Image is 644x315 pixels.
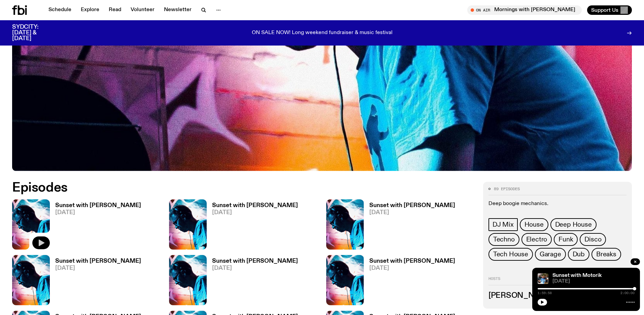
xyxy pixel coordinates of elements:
span: [DATE] [55,265,141,271]
a: Disco [580,233,606,246]
a: Deep House [550,218,597,231]
span: 2:00:00 [620,291,635,295]
span: Support Us [591,7,618,13]
span: [DATE] [369,210,455,216]
span: [DATE] [212,210,298,216]
a: Sunset with [PERSON_NAME][DATE] [364,203,455,250]
a: Newsletter [160,5,196,15]
span: DJ Mix [493,221,514,228]
span: Techno [493,236,515,243]
a: Sunset with [PERSON_NAME][DATE] [50,203,141,250]
span: [DATE] [552,279,635,284]
a: Sunset with [PERSON_NAME][DATE] [364,258,455,305]
img: Simon Caldwell stands side on, looking downwards. He has headphones on. Behind him is a brightly ... [326,255,364,305]
h3: Sunset with [PERSON_NAME] [212,203,298,208]
a: Electro [521,233,552,246]
a: Sunset with [PERSON_NAME][DATE] [207,203,298,250]
span: Garage [540,251,561,258]
a: Garage [535,248,566,261]
span: [DATE] [55,210,141,216]
span: 1:59:58 [538,291,552,295]
span: 89 episodes [494,187,520,191]
a: Dub [568,248,589,261]
h2: Episodes [12,182,422,194]
span: Disco [584,236,601,243]
h3: Sunset with [PERSON_NAME] [55,203,141,208]
a: Explore [77,5,103,15]
span: Tech House [493,251,528,258]
img: Simon Caldwell stands side on, looking downwards. He has headphones on. Behind him is a brightly ... [12,199,50,250]
a: Tech House [488,248,533,261]
h3: Sunset with [PERSON_NAME] [55,258,141,264]
a: Sunset with Motorik [552,273,602,278]
img: Simon Caldwell stands side on, looking downwards. He has headphones on. Behind him is a brightly ... [326,199,364,250]
a: Techno [488,233,519,246]
p: ON SALE NOW! Long weekend fundraiser & music festival [252,30,393,36]
a: Funk [554,233,578,246]
span: Electro [526,236,547,243]
a: Sunset with [PERSON_NAME][DATE] [207,258,298,305]
h3: [PERSON_NAME] [488,292,626,299]
span: Dub [573,251,585,258]
span: House [524,221,544,228]
a: DJ Mix [488,218,518,231]
button: On AirMornings with [PERSON_NAME] / [US_STATE][PERSON_NAME] Interview [467,5,582,15]
h3: Sunset with [PERSON_NAME] [369,203,455,208]
h3: Sunset with [PERSON_NAME] [369,258,455,264]
img: Andrew, Reenie, and Pat stand in a row, smiling at the camera, in dappled light with a vine leafe... [538,273,548,284]
span: Deep House [555,221,592,228]
span: [DATE] [212,265,298,271]
button: Support Us [587,5,632,15]
span: [DATE] [369,265,455,271]
a: House [520,218,548,231]
a: Sunset with [PERSON_NAME][DATE] [50,258,141,305]
p: Deep boogie mechanics. [488,201,626,207]
h3: Sunset with [PERSON_NAME] [212,258,298,264]
span: Breaks [596,251,616,258]
a: Volunteer [127,5,159,15]
a: Schedule [44,5,75,15]
h3: SYDCITY: [DATE] & [DATE] [12,24,55,41]
h2: Hosts [488,277,626,285]
span: Funk [558,236,573,243]
img: Simon Caldwell stands side on, looking downwards. He has headphones on. Behind him is a brightly ... [12,255,50,305]
a: Breaks [591,248,621,261]
a: Read [105,5,125,15]
img: Simon Caldwell stands side on, looking downwards. He has headphones on. Behind him is a brightly ... [169,199,207,250]
img: Simon Caldwell stands side on, looking downwards. He has headphones on. Behind him is a brightly ... [169,255,207,305]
